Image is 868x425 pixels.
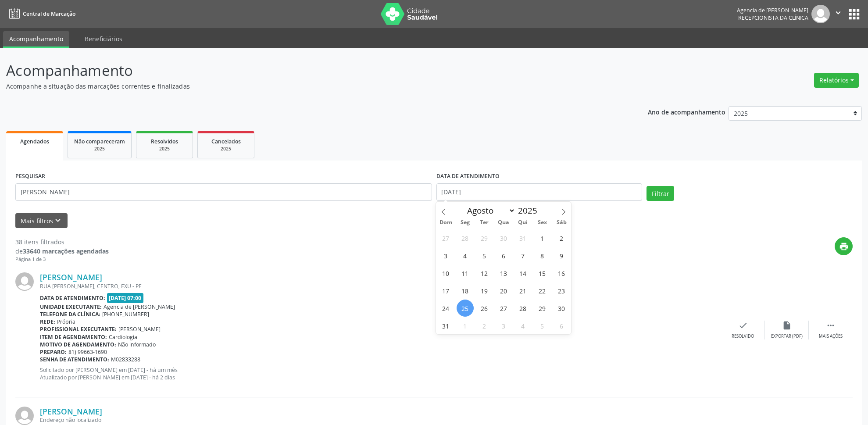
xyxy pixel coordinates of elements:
span: Central de Marcação [23,10,75,18]
button: apps [847,7,862,22]
span: Agosto 2, 2025 [553,229,570,246]
span: Setembro 5, 2025 [534,317,551,334]
div: Agencia de [PERSON_NAME] [737,7,808,14]
button: Relatórios [814,73,859,88]
img: img [15,272,34,291]
span: Julho 31, 2025 [514,229,532,246]
button: Filtrar [647,186,674,201]
span: Agosto 26, 2025 [476,300,493,317]
div: Mais ações [819,333,843,339]
i: check [738,321,748,330]
a: Beneficiários [79,31,129,46]
strong: 33640 marcações agendadas [23,247,109,255]
span: Agosto 10, 2025 [437,264,454,282]
i: print [839,242,849,251]
div: 2025 [74,146,125,152]
a: Central de Marcação [6,7,75,21]
a: [PERSON_NAME] [40,272,102,282]
div: Página 1 de 3 [15,256,109,263]
b: Item de agendamento: [40,333,107,341]
span: Agosto 21, 2025 [514,282,532,299]
input: Year [515,205,544,216]
span: Própria [57,318,75,325]
span: Agosto 28, 2025 [514,300,532,317]
span: Ter [475,220,494,225]
span: Agosto 24, 2025 [437,300,454,317]
i: insert_drive_file [782,321,792,330]
b: Senha de atendimento: [40,356,109,363]
p: Acompanhamento [6,60,605,82]
span: Agosto 17, 2025 [437,282,454,299]
button: Mais filtroskeyboard_arrow_down [15,213,68,229]
b: Preparo: [40,348,67,356]
span: Dom [436,220,455,225]
p: Acompanhe a situação das marcações correntes e finalizadas [6,82,605,91]
span: Não informado [118,341,156,348]
i:  [826,321,836,330]
span: Setembro 6, 2025 [553,317,570,334]
span: Julho 29, 2025 [476,229,493,246]
span: M02833288 [111,356,140,363]
span: Agosto 22, 2025 [534,282,551,299]
span: Recepcionista da clínica [738,14,808,21]
span: Agosto 7, 2025 [514,247,532,264]
div: Endereço não localizado [40,416,721,424]
span: Agosto 12, 2025 [476,264,493,282]
span: Setembro 3, 2025 [495,317,512,334]
span: Qui [513,220,532,225]
span: Setembro 1, 2025 [457,317,474,334]
span: Agosto 16, 2025 [553,264,570,282]
span: Agosto 23, 2025 [553,282,570,299]
span: Cancelados [211,138,241,145]
b: Telefone da clínica: [40,311,100,318]
span: Agosto 9, 2025 [553,247,570,264]
span: Setembro 2, 2025 [476,317,493,334]
b: Motivo de agendamento: [40,341,116,348]
span: Agosto 29, 2025 [534,300,551,317]
div: 38 itens filtrados [15,237,109,246]
span: Agosto 4, 2025 [457,247,474,264]
span: Julho 27, 2025 [437,229,454,246]
span: Agosto 19, 2025 [476,282,493,299]
div: Exportar (PDF) [771,333,803,339]
img: img [811,5,830,23]
label: DATA DE ATENDIMENTO [436,170,500,183]
b: Profissional executante: [40,325,117,333]
div: Resolvido [732,333,754,339]
span: Cardiologia [109,333,137,341]
a: [PERSON_NAME] [40,407,102,416]
div: RUA [PERSON_NAME], CENTRO, EXU - PE [40,282,721,290]
span: Agosto 20, 2025 [495,282,512,299]
span: Agosto 5, 2025 [476,247,493,264]
span: Julho 28, 2025 [457,229,474,246]
span: Agendados [20,138,49,145]
span: Agosto 1, 2025 [534,229,551,246]
b: Data de atendimento: [40,294,105,302]
span: Sex [532,220,552,225]
select: Month [463,204,516,217]
span: Agosto 13, 2025 [495,264,512,282]
b: Unidade executante: [40,303,102,311]
div: de [15,246,109,256]
span: 81) 99663-1690 [68,348,107,356]
span: [PERSON_NAME] [118,325,161,333]
span: [PHONE_NUMBER] [102,311,149,318]
img: img [15,407,34,425]
span: Setembro 4, 2025 [514,317,532,334]
p: Ano de acompanhamento [648,106,725,117]
span: Agosto 8, 2025 [534,247,551,264]
span: [DATE] 07:00 [107,293,144,303]
span: Agosto 25, 2025 [457,300,474,317]
i:  [833,8,843,18]
span: Agosto 3, 2025 [437,247,454,264]
span: Resolvidos [151,138,178,145]
span: Agosto 18, 2025 [457,282,474,299]
div: 2025 [204,146,248,152]
label: PESQUISAR [15,170,45,183]
span: Agosto 27, 2025 [495,300,512,317]
input: Selecione um intervalo [436,183,643,201]
button: print [835,237,853,255]
span: Seg [455,220,475,225]
span: Não compareceram [74,138,125,145]
div: 2025 [143,146,186,152]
